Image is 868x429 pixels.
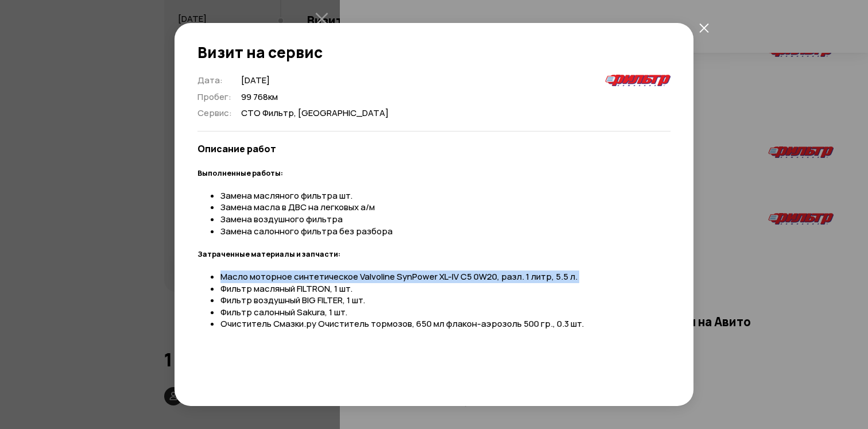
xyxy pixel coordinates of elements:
[693,17,714,38] button: закрыть
[241,107,389,119] span: СТО Фильтр, [GEOGRAPHIC_DATA]
[197,168,671,178] h5: Выполненные работы:
[220,283,671,295] li: Фильтр масляный FILTRON, 1 шт.
[197,74,223,86] span: Дата :
[197,107,232,119] span: Сервис :
[220,271,671,283] li: Масло моторное синтетическое Valvoline SynPower XL-IV C5 0W20, разл. 1 литр, 5.5 л.
[220,214,671,226] li: Замена воздушного фильтра
[241,75,389,87] span: [DATE]
[220,190,671,202] li: Замена масляного фильтра шт.
[220,226,671,238] li: Замена салонного фильтра без разбора
[197,143,671,154] h5: Описание работ
[197,249,671,259] h5: Затраченные материалы и запчасти:
[220,295,671,307] li: Фильтр воздушный BIG FILTER, 1 шт.
[197,44,671,61] h2: Визит на сервис
[220,202,671,214] li: Замена масла в ДВС на легковых а/м
[220,307,671,319] li: Фильтр салонный Sakura, 1 шт.
[220,318,671,330] li: Очиститель Смазки.ру Очиститель тормозов, 650 мл флакон-аэрозоль 500 гр., 0.3 шт.
[241,91,389,103] span: 99 768 км
[605,75,671,86] img: logo
[197,91,231,103] span: Пробег :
